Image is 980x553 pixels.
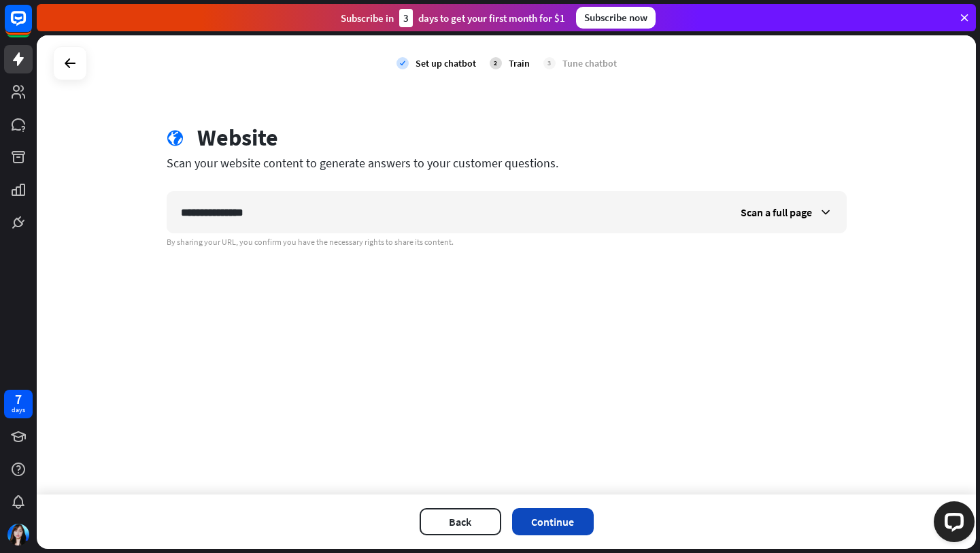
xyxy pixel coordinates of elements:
div: 3 [399,9,413,27]
div: 3 [543,57,556,69]
div: Set up chatbot [416,57,476,69]
button: Back [420,508,501,535]
a: 7 days [4,390,33,418]
div: Website [197,124,278,152]
div: days [12,405,25,415]
div: 7 [15,393,22,405]
div: 2 [490,57,502,69]
div: Scan your website content to generate answers to your customer questions. [167,155,847,171]
div: Train [509,57,530,69]
span: Scan a full page [741,205,812,219]
div: Subscribe now [576,7,656,29]
i: globe [167,130,184,147]
button: Continue [512,508,594,535]
div: By sharing your URL, you confirm you have the necessary rights to share its content. [167,237,847,248]
i: check [396,57,409,69]
div: Tune chatbot [562,57,617,69]
div: Subscribe in days to get your first month for $1 [341,9,565,27]
iframe: LiveChat chat widget [923,496,980,553]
